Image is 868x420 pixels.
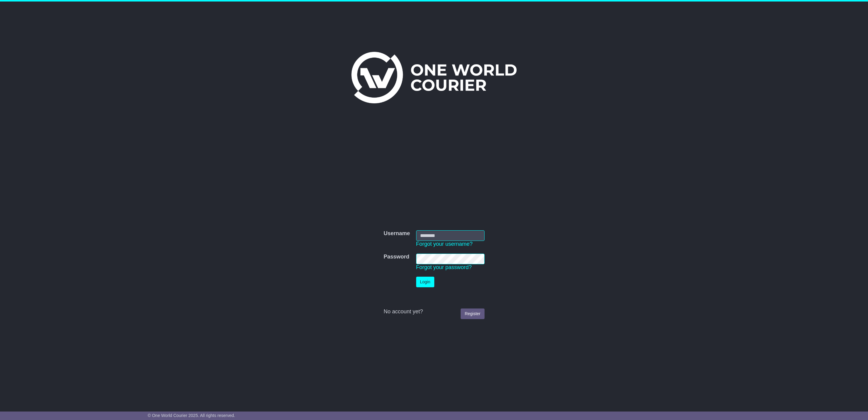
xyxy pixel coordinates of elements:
[383,230,410,237] label: Username
[416,277,434,287] button: Login
[416,241,473,247] a: Forgot your username?
[461,308,484,319] a: Register
[416,264,472,270] a: Forgot your password?
[383,308,484,315] div: No account yet?
[148,413,235,418] span: © One World Courier 2025. All rights reserved.
[351,52,517,103] img: One World
[383,254,409,260] label: Password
